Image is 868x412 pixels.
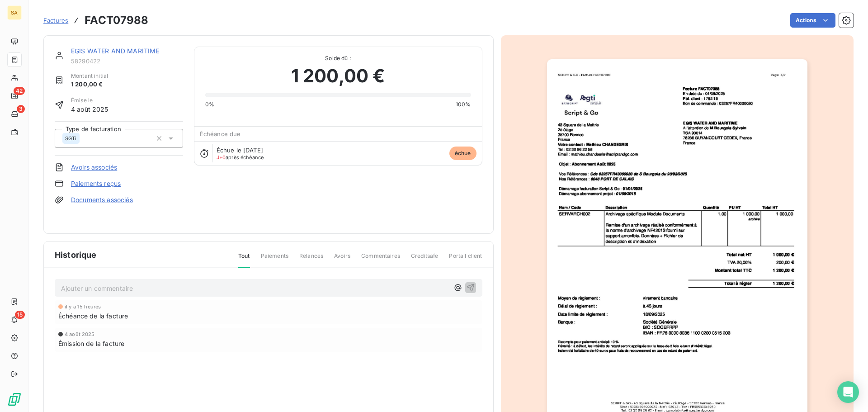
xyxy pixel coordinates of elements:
[65,331,95,337] span: 4 août 2025
[7,392,22,407] img: Logo LeanPay
[71,179,121,188] a: Paiements reçus
[71,47,159,55] a: EGIS WATER AND MARITIME
[205,100,214,109] span: 0%
[217,147,263,154] span: Échue le [DATE]
[411,252,439,267] span: Creditsafe
[334,252,350,267] span: Avoirs
[7,5,22,20] div: SA
[71,96,108,104] span: Émise le
[291,62,385,90] span: 1 200,00 €
[14,87,25,95] span: 42
[85,12,148,28] h3: FACT07988
[71,80,108,89] span: 1 200,00 €
[43,17,68,24] span: Factures
[299,252,323,267] span: Relances
[58,339,124,348] span: Émission de la facture
[58,311,128,321] span: Échéance de la facture
[71,163,117,172] a: Avoirs associés
[15,311,25,319] span: 15
[43,16,68,25] a: Factures
[456,100,471,109] span: 100%
[837,381,859,403] div: Open Intercom Messenger
[65,136,77,141] span: SGTi
[205,54,471,62] span: Solde dû :
[55,249,97,261] span: Historique
[71,195,133,204] a: Documents associés
[361,252,400,267] span: Commentaires
[217,154,226,161] span: J+0
[238,252,250,268] span: Tout
[71,104,108,114] span: 4 août 2025
[790,13,835,28] button: Actions
[261,252,288,267] span: Paiements
[71,57,183,65] span: 58290422
[65,304,101,309] span: il y a 15 heures
[200,130,241,137] span: Échéance due
[17,105,25,113] span: 3
[71,72,108,80] span: Montant initial
[217,155,264,160] span: après échéance
[449,252,482,267] span: Portail client
[449,147,476,160] span: échue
